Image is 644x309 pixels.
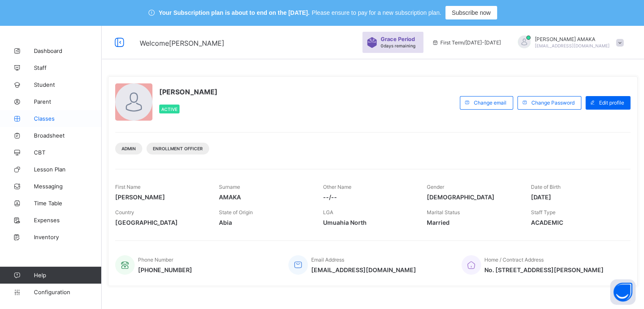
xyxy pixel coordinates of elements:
[115,209,134,215] span: Country
[159,9,310,16] span: Your Subscription plan is about to end on the [DATE].
[219,184,240,190] span: Surname
[138,266,192,273] span: [PHONE_NUMBER]
[34,234,102,240] span: Inventory
[474,99,506,106] span: Change email
[367,37,377,48] img: sticker-purple.71386a28dfed39d6af7621340158ba97.svg
[531,184,561,190] span: Date of Birth
[531,209,556,215] span: Staff Type
[427,219,518,226] span: Married
[122,146,136,151] span: Admin
[219,219,310,226] span: Abia
[311,266,416,273] span: [EMAIL_ADDRESS][DOMAIN_NAME]
[323,219,414,226] span: Umuahia North
[381,36,415,42] span: Grace Period
[535,36,610,42] span: [PERSON_NAME] AMAKA
[115,219,206,226] span: [GEOGRAPHIC_DATA]
[34,47,102,54] span: Dashboard
[115,193,206,201] span: [PERSON_NAME]
[484,266,604,273] span: No. [STREET_ADDRESS][PERSON_NAME]
[34,132,102,139] span: Broadsheet
[138,257,173,263] span: Phone Number
[610,279,636,305] button: Open asap
[34,64,102,71] span: Staff
[427,209,460,215] span: Marital Status
[427,193,518,201] span: [DEMOGRAPHIC_DATA]
[323,193,414,201] span: --/--
[427,184,444,190] span: Gender
[34,272,101,279] span: Help
[34,166,102,173] span: Lesson Plan
[531,219,622,226] span: ACADEMIC
[34,81,102,88] span: Student
[381,43,415,48] span: 0 days remaining
[535,43,610,48] span: [EMAIL_ADDRESS][DOMAIN_NAME]
[323,184,351,190] span: Other Name
[432,39,501,46] span: session/term information
[34,217,102,223] span: Expenses
[115,184,141,190] span: First Name
[34,200,102,207] span: Time Table
[452,9,491,16] span: Subscribe now
[161,107,177,112] span: Active
[531,99,575,106] span: Change Password
[219,193,310,201] span: AMAKA
[311,257,344,263] span: Email Address
[484,257,544,263] span: Home / Contract Address
[323,209,333,215] span: LGA
[219,209,253,215] span: State of Origin
[509,36,628,50] div: ONUOHAAMAKA
[34,149,102,156] span: CBT
[153,146,203,151] span: Enrollment Officer
[34,183,102,190] span: Messaging
[34,98,102,105] span: Parent
[140,39,224,47] span: Welcome [PERSON_NAME]
[34,289,101,295] span: Configuration
[599,99,624,106] span: Edit profile
[312,9,441,16] span: Please ensure to pay for a new subscription plan.
[34,115,102,122] span: Classes
[159,88,218,96] span: [PERSON_NAME]
[531,193,622,201] span: [DATE]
